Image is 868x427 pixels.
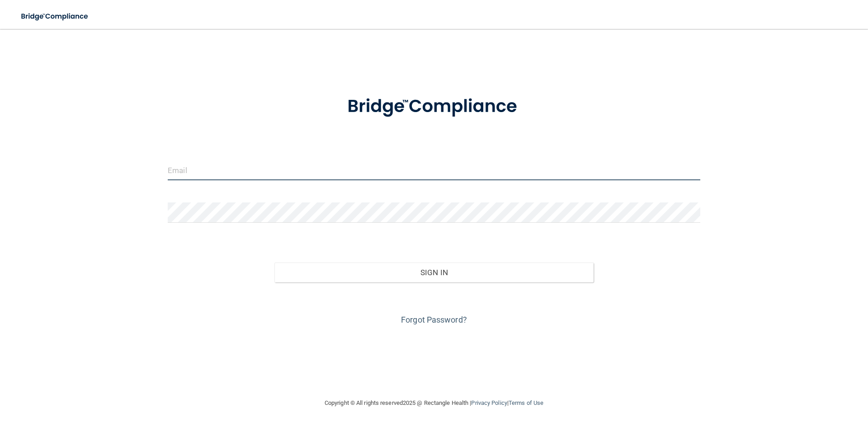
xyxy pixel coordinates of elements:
[329,83,539,130] img: bridge_compliance_login_screen.278c3ca4.svg
[168,160,700,180] input: Email
[401,315,467,324] a: Forgot Password?
[14,7,97,26] img: bridge_compliance_login_screen.278c3ca4.svg
[269,389,599,418] div: Copyright © All rights reserved 2025 @ Rectangle Health | |
[471,399,507,406] a: Privacy Policy
[274,263,594,282] button: Sign In
[509,399,543,406] a: Terms of Use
